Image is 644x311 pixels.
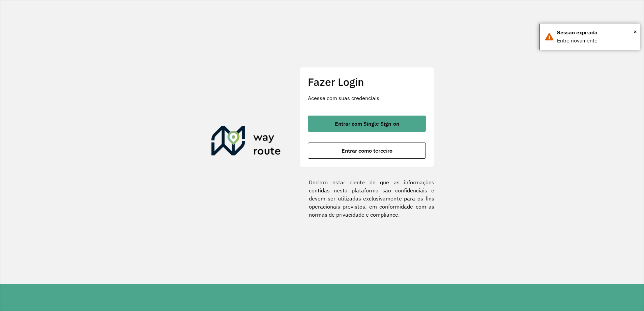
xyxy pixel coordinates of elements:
h2: Fazer Login [308,75,426,88]
button: button [308,116,426,132]
span: Entrar com Single Sign-on [335,121,399,126]
label: Declaro estar ciente de que as informações contidas nesta plataforma são confidenciais e devem se... [299,178,434,219]
span: Entrar como terceiro [342,148,392,153]
button: button [308,143,426,159]
span: × [634,27,637,37]
div: Sessão expirada [557,29,635,37]
div: Entre novamente [557,37,635,45]
button: Close [634,27,637,37]
img: Roteirizador AmbevTech [211,126,281,158]
p: Acesse com suas credenciais [308,94,426,102]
